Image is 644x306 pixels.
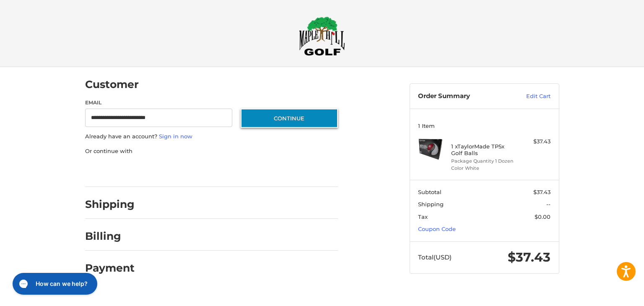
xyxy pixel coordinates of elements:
[85,147,338,156] p: Or continue with
[575,283,644,306] iframe: Google Customer Reviews
[299,16,345,56] img: Maple Hill Golf
[159,133,192,140] a: Sign in now
[85,230,134,243] h2: Billing
[517,137,551,146] div: $37.43
[418,122,551,129] h3: 1 Item
[451,143,515,157] h4: 1 x TaylorMade TP5x Golf Balls
[418,201,444,207] span: Shipping
[82,163,145,179] iframe: PayPal-paypal
[8,270,99,298] iframe: Gorgias live chat messenger
[451,158,515,165] li: Package Quantity 1 Dozen
[418,226,456,232] a: Coupon Code
[451,165,515,172] li: Color White
[85,198,135,211] h2: Shipping
[546,201,551,207] span: --
[85,262,135,275] h2: Payment
[508,92,551,101] a: Edit Cart
[535,213,551,220] span: $0.00
[418,189,441,195] span: Subtotal
[85,99,233,106] label: Email
[153,163,216,179] iframe: PayPal-paylater
[533,189,551,195] span: $37.43
[418,213,428,220] span: Tax
[224,163,287,179] iframe: PayPal-venmo
[85,78,139,91] h2: Customer
[418,253,452,261] span: Total (USD)
[418,92,508,101] h3: Order Summary
[241,109,338,128] button: Continue
[508,249,551,265] span: $37.43
[85,132,338,141] p: Already have an account?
